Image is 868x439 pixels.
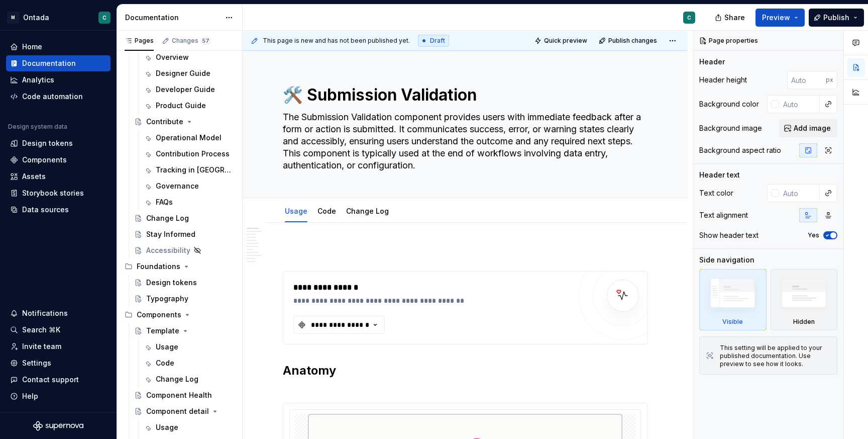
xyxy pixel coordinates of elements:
[283,363,647,395] h2: Anatomy
[140,355,238,371] a: Code
[7,12,19,24] div: M
[699,230,758,240] div: Show header text
[130,275,238,291] a: Design tokens
[281,200,311,221] div: Usage
[823,13,849,23] span: Publish
[33,421,83,431] svg: Supernova Logo
[808,231,819,239] label: Yes
[8,123,67,131] div: Design system data
[6,338,111,355] a: Invite team
[200,37,211,45] span: 57
[2,7,115,28] button: MOntadaC
[699,145,781,155] div: Background aspect ratio
[22,58,76,68] div: Documentation
[156,84,215,95] div: Developer Guide
[720,344,831,368] div: This setting will be applied to your published documentation. Use preview to see how it looks.
[102,14,106,22] div: C
[22,188,84,198] div: Storybook stories
[430,37,445,45] span: Draft
[699,170,740,180] div: Header text
[137,310,181,320] div: Components
[130,242,238,258] a: Accessibility
[23,13,49,23] div: Ontada
[313,200,340,221] div: Code
[6,185,111,201] a: Storybook stories
[140,130,238,146] a: Operational Model
[699,123,762,133] div: Background image
[140,419,238,435] a: Usage
[771,269,838,330] div: Hidden
[140,339,238,355] a: Usage
[6,305,111,321] button: Notifications
[146,326,179,336] div: Template
[6,322,111,338] button: Search ⌘K
[172,37,211,45] div: Changes
[140,49,238,65] a: Overview
[156,197,173,207] div: FAQs
[762,13,790,23] span: Preview
[687,14,691,22] div: C
[826,76,833,84] p: px
[121,258,238,275] div: Foundations
[699,255,754,265] div: Side navigation
[146,278,197,288] div: Design tokens
[140,81,238,98] a: Developer Guide
[22,155,67,165] div: Components
[699,57,725,67] div: Header
[22,375,79,385] div: Contact support
[779,184,820,202] input: Auto
[130,291,238,307] a: Typography
[140,194,238,210] a: FAQs
[130,323,238,339] a: Template
[137,261,180,272] div: Foundations
[22,75,54,85] div: Analytics
[6,72,111,88] a: Analytics
[263,37,410,45] span: This page is new and has not been published yet.
[22,42,42,52] div: Home
[22,92,83,102] div: Code automation
[156,68,210,78] div: Designer Guide
[22,308,68,318] div: Notifications
[596,34,662,48] button: Publish changes
[22,391,38,401] div: Help
[755,9,805,27] button: Preview
[146,294,188,304] div: Typography
[281,83,645,107] textarea: 🛠️ Submission Validation
[779,95,820,113] input: Auto
[787,71,826,89] input: Auto
[146,390,212,400] div: Component Health
[342,200,393,221] div: Change Log
[156,165,232,175] div: Tracking in [GEOGRAPHIC_DATA]
[140,65,238,81] a: Designer Guide
[6,135,111,151] a: Design tokens
[793,318,815,326] div: Hidden
[22,205,69,215] div: Data sources
[809,9,864,27] button: Publish
[6,152,111,168] a: Components
[699,99,759,109] div: Background color
[156,101,206,111] div: Product Guide
[121,307,238,323] div: Components
[699,269,767,330] div: Visible
[146,406,209,416] div: Component detail
[156,181,199,191] div: Governance
[531,34,592,48] button: Quick preview
[140,162,238,178] a: Tracking in [GEOGRAPHIC_DATA]
[281,109,645,173] textarea: The Submission Validation component provides users with immediate feedback after a form or action...
[130,114,238,130] a: Contribute
[140,371,238,387] a: Change Log
[156,342,178,352] div: Usage
[146,213,189,223] div: Change Log
[156,358,174,368] div: Code
[130,210,238,226] a: Change Log
[130,387,238,403] a: Component Health
[6,372,111,388] button: Contact support
[156,422,178,432] div: Usage
[146,245,190,255] div: Accessibility
[722,318,743,326] div: Visible
[22,358,51,368] div: Settings
[699,210,748,220] div: Text alignment
[156,133,222,143] div: Operational Model
[6,89,111,105] a: Code automation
